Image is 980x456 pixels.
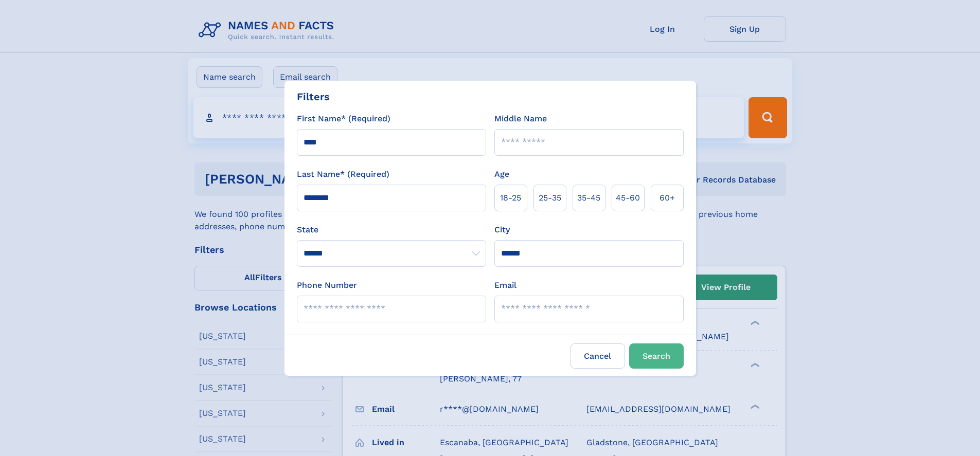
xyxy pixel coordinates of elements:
label: City [494,224,510,236]
span: 25‑35 [539,192,561,204]
label: Cancel [571,343,625,369]
label: Phone Number [297,279,357,291]
span: 35‑45 [577,192,600,204]
label: Last Name* (Required) [297,168,389,180]
label: Email [494,279,516,291]
label: Middle Name [494,113,547,125]
label: State [297,224,486,236]
span: 18‑25 [500,192,521,204]
label: Age [494,168,509,180]
span: 45‑60 [616,192,640,204]
button: Search [629,343,684,369]
label: First Name* (Required) [297,113,390,125]
span: 60+ [660,192,675,204]
div: Filters [297,89,330,104]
